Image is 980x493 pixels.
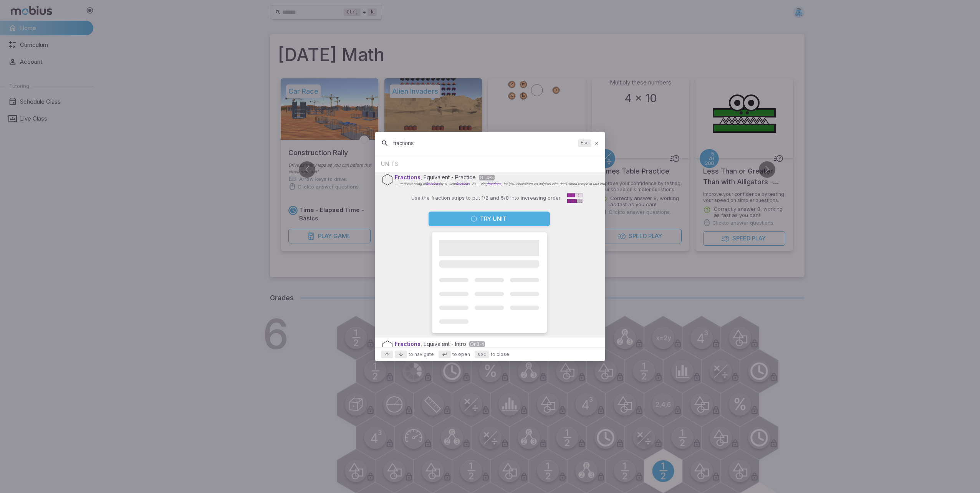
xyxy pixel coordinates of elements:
span: fractions [456,182,470,186]
span: to open [452,351,470,358]
div: Suggestions [375,156,605,347]
span: to navigate [409,351,434,358]
span: by u...lent [440,182,470,186]
span: fractions [426,182,440,186]
div: UNITS [375,156,605,171]
span: Fractions [395,341,420,347]
span: Gr 3-4 [469,341,485,347]
p: Use the fraction strips to put 1/2 and 5/8 into increasing order [411,194,561,202]
span: Gr 4-5 [479,175,495,180]
span: fractions [487,182,501,186]
span: . As ...zing [470,182,501,186]
button: Try Unit [429,212,550,226]
kbd: Esc [578,139,591,147]
span: Fractions [395,174,420,180]
span: to close [491,351,509,358]
kbd: esc [475,351,489,358]
span: ... understanding of [395,182,440,186]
